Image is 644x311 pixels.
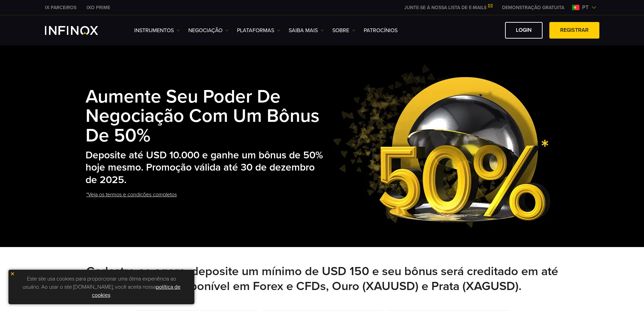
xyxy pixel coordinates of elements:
[399,5,497,10] a: JUNTE-SE À NOSSA LISTA DE E-MAILS
[579,3,591,12] span: pt
[134,26,180,35] a: Instrumentos
[10,271,15,276] img: yellow close icon
[188,26,229,35] a: NEGOCIAÇÃO
[237,26,280,35] a: PLATAFORMAS
[364,26,398,35] a: Patrocínios
[505,22,543,39] a: Login
[289,26,324,35] a: Saiba mais
[86,264,559,294] h2: Cadastre-se agora, deposite um mínimo de USD 150 e seu bônus será creditado em até 1 dia útil. Di...
[45,26,114,35] a: INFINOX Logo
[332,26,355,35] a: SOBRE
[81,4,115,11] a: INFINOX
[12,273,191,301] p: Este site usa cookies para proporcionar uma ótima experiência ao usuário. Ao usar o site [DOMAIN_...
[86,86,319,147] strong: Aumente seu poder de negociação com um bônus de 50%
[40,4,81,11] a: INFINOX
[86,149,326,186] h2: Deposite até USD 10.000 e ganhe um bônus de 50% hoje mesmo. Promoção válida até 30 de dezembro de...
[549,22,599,39] a: Registrar
[497,4,569,11] a: INFINOX MENU
[86,186,177,203] a: *Veja os termos e condições completos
